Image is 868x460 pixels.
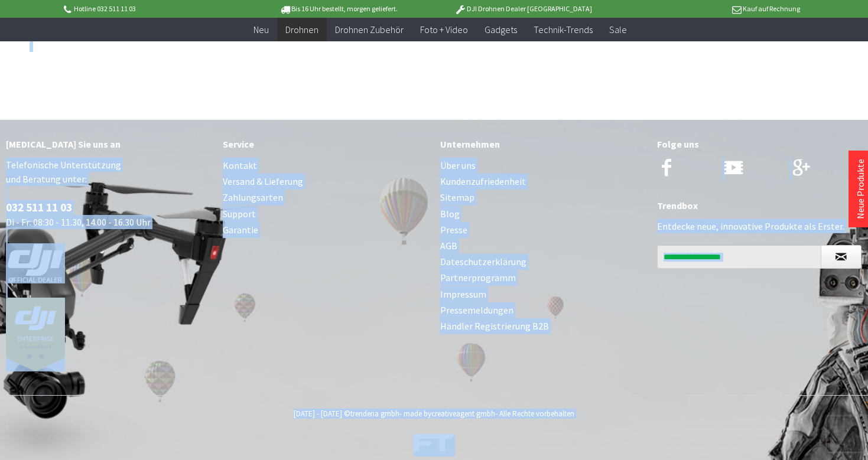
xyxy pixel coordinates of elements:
[440,222,645,238] a: Presse
[6,158,211,371] p: Telefonische Unterstützung und Beratung unter: Di - Fr: 08:30 - 11.30, 14.00 - 16.30 Uhr
[440,254,645,270] a: Dateschutzerklärung
[525,18,601,42] a: Technik-Trends
[616,2,800,16] p: Kauf auf Rechnung
[285,24,318,35] span: Drohnen
[821,245,862,269] button: Newsletter abonnieren
[223,174,428,190] a: Versand & Lieferung
[534,24,593,35] span: Technik-Trends
[9,409,859,419] div: [DATE] - [DATE] © - made by - Alle Rechte vorbehalten
[6,136,211,152] div: [MEDICAL_DATA] Sie uns an
[431,409,495,419] a: creativeagent gmbh
[476,18,525,42] a: Gadgets
[223,222,428,238] a: Garantie
[440,286,645,302] a: Impressum
[854,159,866,219] a: Neue Produkte
[601,18,635,42] a: Sale
[440,190,645,205] a: Sitemap
[440,302,645,318] a: Pressemeldungen
[440,238,645,254] a: AGB
[485,24,517,35] span: Gadgets
[6,243,65,283] img: white-dji-schweiz-logo-official_140x140.png
[440,318,645,334] a: Händler Registrierung B2B
[6,298,65,371] img: dji-partner-enterprise_goldLoJgYOWPUIEBO.png
[327,18,412,42] a: Drohnen Zubehör
[223,190,428,205] a: Zahlungsarten
[223,206,428,222] a: Support
[657,219,862,233] p: Entdecke neue, innovative Produkte als Erster.
[6,200,72,214] a: 032 511 11 03
[62,2,246,16] p: Hotline 032 511 11 03
[420,24,468,35] span: Foto + Video
[440,174,645,190] a: Kundenzufriedenheit
[223,158,428,174] a: Kontakt
[246,2,431,16] p: Bis 16 Uhr bestellt, morgen geliefert.
[440,158,645,174] a: Über uns
[412,18,476,42] a: Foto + Video
[245,18,277,42] a: Neu
[609,24,627,35] span: Sale
[431,2,615,16] p: DJI Drohnen Dealer [GEOGRAPHIC_DATA]
[657,136,862,152] div: Folge uns
[440,136,645,152] div: Unternehmen
[440,270,645,286] a: Partnerprogramm
[253,24,269,35] span: Neu
[657,198,862,213] div: Trendbox
[335,24,404,35] span: Drohnen Zubehör
[277,18,327,42] a: Drohnen
[414,434,455,452] img: ft-white-trans-footer.png
[223,136,428,152] div: Service
[657,245,821,269] input: Ihre E-Mail Adresse
[414,435,455,456] a: DJI Drohnen, Trends & Gadgets Shop
[350,409,399,419] a: trenderia gmbh
[440,206,645,222] a: Blog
